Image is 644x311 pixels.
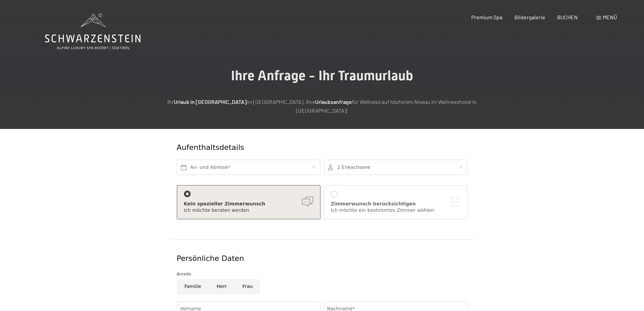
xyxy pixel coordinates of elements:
strong: Urlaubsanfrage [315,98,352,105]
div: Anrede [177,271,468,277]
strong: Urlaub in [GEOGRAPHIC_DATA] [174,98,246,105]
div: Kein spezieller Zimmerwunsch [184,201,313,207]
div: Aufenthaltsdetails [177,142,419,153]
div: Ich möchte ein bestimmtes Zimmer wählen [331,207,460,214]
a: Bildergalerie [515,14,545,20]
p: Ihr im [GEOGRAPHIC_DATA]. Ihre für Wellness auf höchstem Niveau im Wellnesshotel in [GEOGRAPHIC_D... [153,97,491,115]
span: Ihre Anfrage - Ihr Traumurlaub [231,68,413,84]
div: Ich möchte beraten werden [184,207,313,214]
div: Persönliche Daten [177,253,468,264]
span: Menü [603,14,617,20]
a: Premium Spa [471,14,502,20]
a: BUCHEN [557,14,578,20]
div: Zimmerwunsch berücksichtigen [331,201,460,207]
